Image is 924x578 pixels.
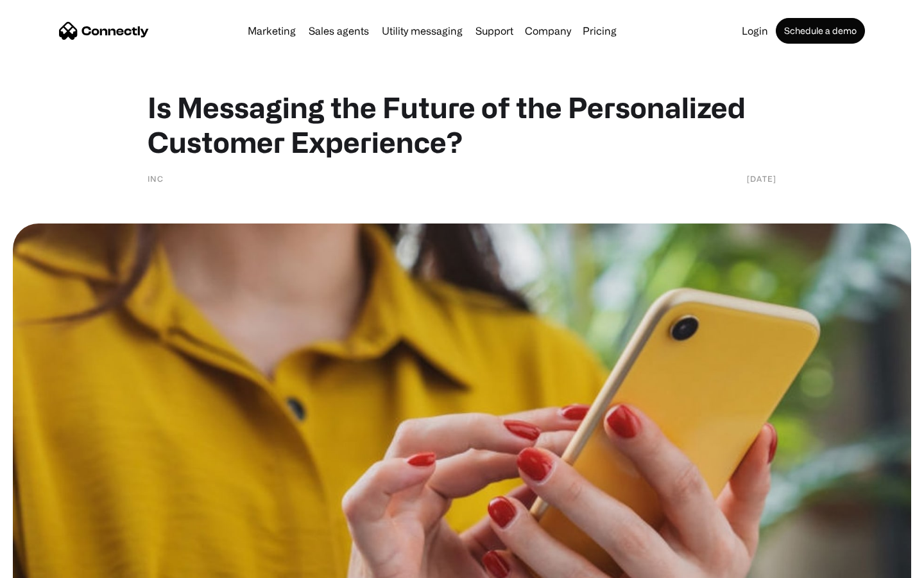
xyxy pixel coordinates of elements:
[577,26,622,36] a: Pricing
[13,556,77,574] aside: Language selected: English
[737,26,773,36] a: Login
[148,90,776,159] h1: Is Messaging the Future of the Personalized Customer Experience?
[148,172,164,185] div: Inc
[243,26,301,36] a: Marketing
[26,556,77,574] ul: Language list
[470,26,518,36] a: Support
[776,18,865,44] a: Schedule a demo
[377,26,468,36] a: Utility messaging
[747,172,776,185] div: [DATE]
[304,26,374,36] a: Sales agents
[525,22,571,40] div: Company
